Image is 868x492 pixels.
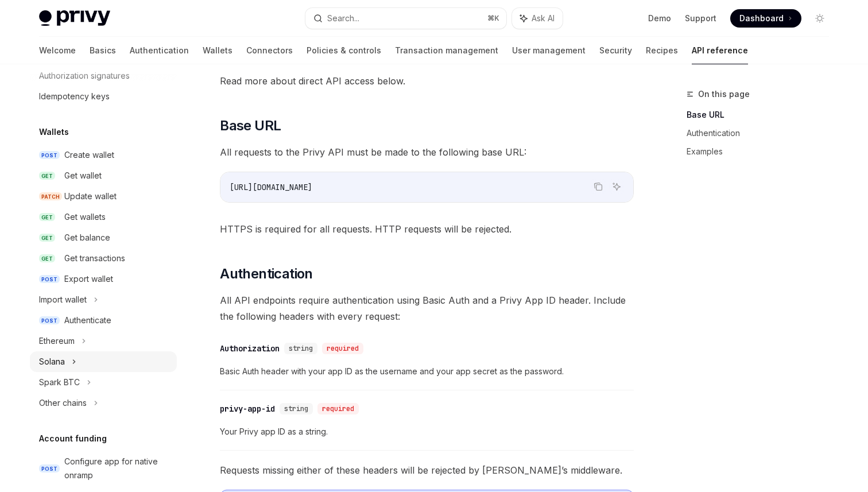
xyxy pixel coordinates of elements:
span: Your Privy app ID as a string. [220,425,634,439]
a: Policies & controls [307,37,381,64]
span: POST [39,275,60,284]
img: light logo [39,10,110,26]
div: Search... [327,11,359,25]
span: Dashboard [739,13,784,24]
span: Base URL [220,117,281,135]
div: Get transactions [64,251,125,265]
span: PATCH [39,192,62,201]
a: Examples [687,142,838,161]
div: required [322,343,363,354]
span: Ask AI [532,13,555,24]
span: POST [39,464,60,473]
span: All requests to the Privy API must be made to the following base URL: [220,144,634,160]
a: Base URL [687,106,838,124]
span: GET [39,234,55,242]
a: User management [512,37,586,64]
span: string [284,404,308,413]
a: POSTExport wallet [30,269,177,289]
span: ⌘ K [487,14,499,23]
span: HTTPS is required for all requests. HTTP requests will be rejected. [220,221,634,237]
a: Transaction management [395,37,498,64]
a: PATCHUpdate wallet [30,186,177,207]
div: privy-app-id [220,403,275,414]
div: Get wallets [64,210,106,224]
span: string [289,344,313,353]
a: Idempotency keys [30,86,177,107]
a: GETGet transactions [30,248,177,269]
a: Connectors [246,37,293,64]
a: API reference [692,37,748,64]
div: Idempotency keys [39,90,110,103]
a: Security [599,37,632,64]
div: Export wallet [64,272,113,286]
span: On this page [698,87,750,101]
button: Ask AI [512,8,563,29]
div: Authenticate [64,313,111,327]
a: Wallets [203,37,232,64]
h5: Account funding [39,432,107,445]
div: Authorization [220,343,280,354]
a: POSTCreate wallet [30,145,177,165]
div: Other chains [39,396,87,410]
button: Toggle dark mode [811,9,829,28]
div: Get balance [64,231,110,245]
span: Read more about direct API access below. [220,73,634,89]
div: Ethereum [39,334,75,348]
a: GETGet wallets [30,207,177,227]
div: required [317,403,359,414]
span: Basic Auth header with your app ID as the username and your app secret as the password. [220,365,634,378]
span: Requests missing either of these headers will be rejected by [PERSON_NAME]’s middleware. [220,462,634,478]
span: [URL][DOMAIN_NAME] [230,182,312,192]
div: Configure app for native onramp [64,455,170,482]
a: Basics [90,37,116,64]
span: GET [39,213,55,222]
a: Dashboard [730,9,801,28]
div: Solana [39,355,65,369]
a: POSTConfigure app for native onramp [30,451,177,486]
h5: Wallets [39,125,69,139]
a: GETGet wallet [30,165,177,186]
a: Authentication [130,37,189,64]
div: Create wallet [64,148,114,162]
span: GET [39,254,55,263]
div: Spark BTC [39,375,80,389]
a: Demo [648,13,671,24]
button: Search...⌘K [305,8,506,29]
a: GETGet balance [30,227,177,248]
div: Import wallet [39,293,87,307]
span: All API endpoints require authentication using Basic Auth and a Privy App ID header. Include the ... [220,292,634,324]
button: Copy the contents from the code block [591,179,606,194]
span: GET [39,172,55,180]
span: POST [39,316,60,325]
a: Recipes [646,37,678,64]
a: Welcome [39,37,76,64]
span: Authentication [220,265,313,283]
a: POSTAuthenticate [30,310,177,331]
div: Get wallet [64,169,102,183]
a: Support [685,13,716,24]
a: Authentication [687,124,838,142]
span: POST [39,151,60,160]
button: Ask AI [609,179,624,194]
div: Update wallet [64,189,117,203]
